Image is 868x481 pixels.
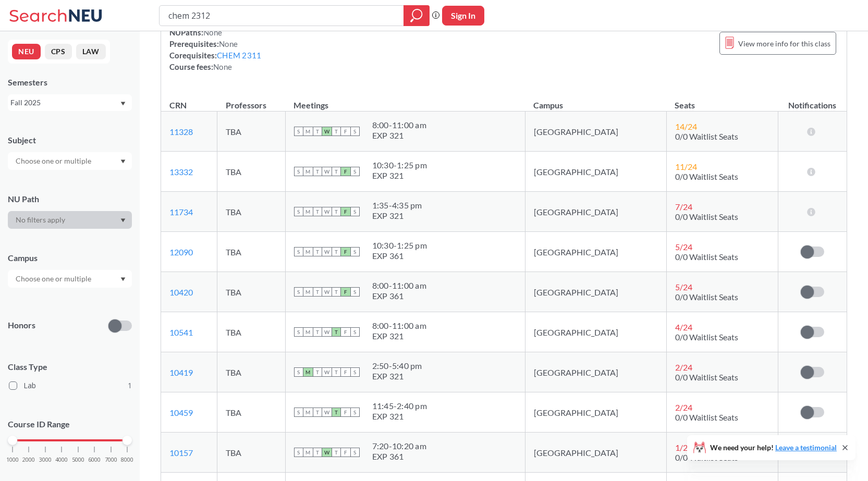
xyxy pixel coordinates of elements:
[675,131,738,141] span: 0/0 Waitlist Seats
[303,327,313,337] span: M
[39,457,52,463] span: 3000
[8,252,132,264] div: Campus
[675,171,738,181] span: 0/0 Waitlist Seats
[120,218,126,223] svg: Dropdown arrow
[8,94,132,111] div: Fall 2025Dropdown arrow
[372,320,426,331] div: 8:00 - 11:00 am
[294,408,303,417] span: S
[169,448,193,458] a: 10157
[313,408,322,417] span: T
[213,62,232,71] span: None
[303,448,313,457] span: M
[341,327,350,337] span: F
[169,167,193,177] a: 13332
[8,134,132,146] div: Subject
[303,207,313,216] span: M
[775,443,837,452] a: Leave a testimonial
[217,51,261,60] a: CHEM 2311
[169,207,193,217] a: 11734
[350,167,360,176] span: S
[372,160,427,170] div: 10:30 - 1:25 pm
[322,367,332,377] span: W
[285,89,525,112] th: Meetings
[169,27,261,72] div: NUPaths: Prerequisites: Corequisites: Course fees:
[313,367,322,377] span: T
[372,200,422,211] div: 1:35 - 4:35 pm
[525,352,666,392] td: [GEOGRAPHIC_DATA]
[372,120,426,130] div: 8:00 - 11:00 am
[217,433,286,473] td: TBA
[121,457,133,463] span: 8000
[525,152,666,192] td: [GEOGRAPHIC_DATA]
[372,401,427,411] div: 11:45 - 2:40 pm
[350,127,360,136] span: S
[294,367,303,377] span: S
[322,207,332,216] span: W
[372,251,427,261] div: EXP 361
[341,408,350,417] span: F
[738,37,830,50] span: View more info for this class
[303,287,313,297] span: M
[525,312,666,352] td: [GEOGRAPHIC_DATA]
[675,362,692,372] span: 2 / 24
[88,457,101,463] span: 6000
[105,457,117,463] span: 7000
[525,392,666,433] td: [GEOGRAPHIC_DATA]
[303,367,313,377] span: M
[169,127,193,137] a: 11328
[45,44,72,59] button: CPS
[217,232,286,272] td: TBA
[167,7,396,24] input: Class, professor, course number, "phrase"
[8,361,132,373] span: Class Type
[404,5,430,26] div: magnifying glass
[341,367,350,377] span: F
[341,448,350,457] span: F
[8,211,132,229] div: Dropdown arrow
[372,331,426,341] div: EXP 321
[294,448,303,457] span: S
[294,127,303,136] span: S
[8,193,132,205] div: NU Path
[169,247,193,257] a: 12090
[525,433,666,473] td: [GEOGRAPHIC_DATA]
[675,322,692,332] span: 4 / 24
[322,167,332,176] span: W
[9,379,132,392] label: Lab
[10,273,98,285] input: Choose one or multiple
[350,408,360,417] span: S
[120,277,126,281] svg: Dropdown arrow
[217,112,286,152] td: TBA
[332,367,341,377] span: T
[169,327,193,337] a: 10541
[203,28,222,37] span: None
[372,240,427,251] div: 10:30 - 1:25 pm
[55,457,68,463] span: 4000
[8,418,132,430] p: Course ID Range
[675,252,738,262] span: 0/0 Waitlist Seats
[675,292,738,302] span: 0/0 Waitlist Seats
[72,457,84,463] span: 5000
[8,270,132,288] div: Dropdown arrow
[675,442,692,452] span: 1 / 24
[372,411,427,422] div: EXP 321
[332,408,341,417] span: T
[217,392,286,433] td: TBA
[350,448,360,457] span: S
[313,167,322,176] span: T
[322,327,332,337] span: W
[332,207,341,216] span: T
[322,448,332,457] span: W
[675,402,692,412] span: 2 / 24
[372,211,422,221] div: EXP 321
[666,89,778,112] th: Seats
[341,247,350,256] span: F
[332,448,341,457] span: T
[525,89,666,112] th: Campus
[332,167,341,176] span: T
[410,8,423,23] svg: magnifying glass
[294,327,303,337] span: S
[332,247,341,256] span: T
[217,192,286,232] td: TBA
[675,212,738,221] span: 0/0 Waitlist Seats
[525,232,666,272] td: [GEOGRAPHIC_DATA]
